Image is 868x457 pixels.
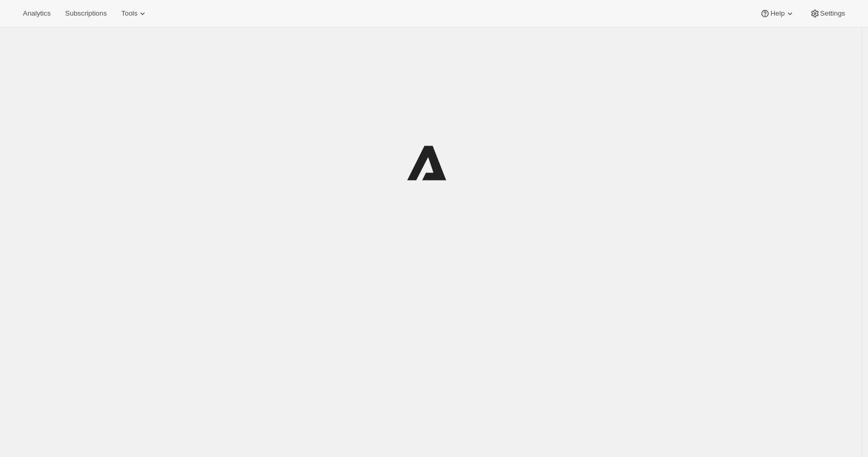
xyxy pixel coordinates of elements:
span: Settings [820,9,845,18]
button: Tools [115,6,154,21]
button: Settings [804,6,851,21]
button: Analytics [17,6,57,21]
span: Tools [121,9,137,18]
span: Help [770,9,784,18]
button: Help [754,6,801,21]
span: Analytics [23,9,50,18]
button: Subscriptions [59,6,113,21]
span: Subscriptions [65,9,107,18]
